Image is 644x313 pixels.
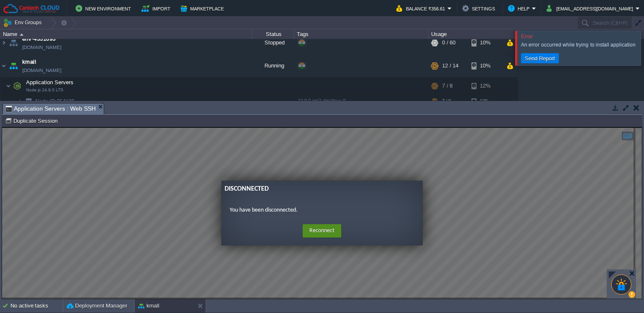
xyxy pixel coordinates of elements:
button: Help [508,3,532,13]
a: Node ID:254130 [34,98,76,105]
span: Error [521,33,533,39]
div: Usage [429,29,518,39]
button: Import [141,3,173,13]
button: Settings [462,3,497,13]
div: 7 / 8 [442,95,451,108]
img: Cantech Cloud [3,3,60,14]
div: An error occurred while trying to install application [521,41,639,48]
a: [DOMAIN_NAME] [22,66,61,75]
span: Node.js 24.9.0 LTS [26,88,63,93]
div: 10% [471,54,499,77]
div: Running [252,54,294,77]
span: Application Servers : Web SSH [5,103,96,114]
button: Send Report [522,54,558,62]
span: Node ID: [35,98,57,104]
div: Status [253,29,294,39]
div: Name [1,29,252,39]
button: Env Groups [3,17,45,28]
a: env-4331093 [22,35,56,43]
a: [DOMAIN_NAME] [22,43,61,52]
button: [EMAIL_ADDRESS][DOMAIN_NAME] [547,3,636,13]
div: 12% [471,95,499,108]
button: Marketplace [181,3,226,13]
div: No active tasks [10,299,63,313]
div: 12 / 14 [442,54,458,77]
div: 7 / 8 [442,78,453,94]
span: 254130 [34,98,76,105]
button: Deployment Manager [67,302,127,310]
span: 24.9.0-pm2-almalinux-9 [298,98,346,103]
img: AMDAwAAAACH5BAEAAAAALAAAAAABAAEAAAICRAEAOw== [18,95,23,108]
img: AMDAwAAAACH5BAEAAAAALAAAAAABAAEAAAICRAEAOw== [20,34,24,36]
iframe: To enrich screen reader interactions, please activate Accessibility in Grammarly extension settings [2,127,642,299]
button: Balance ₹356.61 [396,3,448,13]
a: kmall [22,58,36,66]
a: Application ServersNode.js 24.9.0 LTS [25,79,75,85]
img: AMDAwAAAACH5BAEAAAAALAAAAAABAAEAAAICRAEAOw== [8,31,19,54]
img: AMDAwAAAACH5BAEAAAAALAAAAAABAAEAAAICRAEAOw== [8,54,19,77]
img: AMDAwAAAACH5BAEAAAAALAAAAAABAAEAAAICRAEAOw== [6,78,11,94]
img: AMDAwAAAACH5BAEAAAAALAAAAAABAAEAAAICRAEAOw== [23,95,34,108]
img: AMDAwAAAACH5BAEAAAAALAAAAAABAAEAAAICRAEAOw== [11,78,23,94]
button: Duplicate Session [5,117,60,124]
div: 10% [471,31,499,54]
div: 12% [471,78,499,94]
button: kmall [138,302,159,310]
img: AMDAwAAAACH5BAEAAAAALAAAAAABAAEAAAICRAEAOw== [0,54,7,77]
img: AMDAwAAAACH5BAEAAAAALAAAAAABAAEAAAICRAEAOw== [0,31,7,54]
div: 0 / 60 [442,31,456,54]
button: New Environment [76,3,134,13]
div: Tags [295,29,428,39]
div: Stopped [252,31,294,54]
span: Application Servers [25,79,75,86]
